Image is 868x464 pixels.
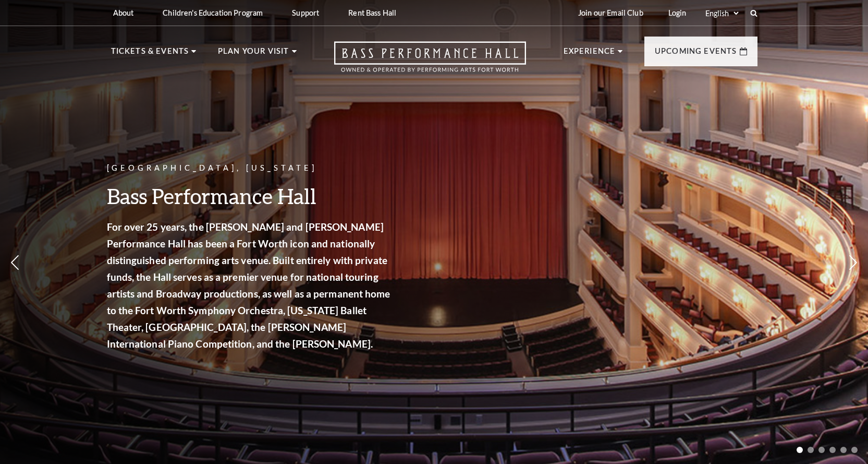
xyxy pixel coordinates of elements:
select: Select: [703,8,740,18]
p: Children's Education Program [163,8,263,17]
p: About [113,8,134,17]
p: Upcoming Events [655,45,737,64]
p: Tickets & Events [111,45,189,64]
p: Support [292,8,319,17]
p: Rent Bass Hall [348,8,396,17]
p: Plan Your Visit [218,45,289,64]
h3: Bass Performance Hall [107,183,394,209]
p: [GEOGRAPHIC_DATA], [US_STATE] [107,162,394,175]
strong: For over 25 years, the [PERSON_NAME] and [PERSON_NAME] Performance Hall has been a Fort Worth ico... [107,221,390,350]
p: Experience [564,45,616,64]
